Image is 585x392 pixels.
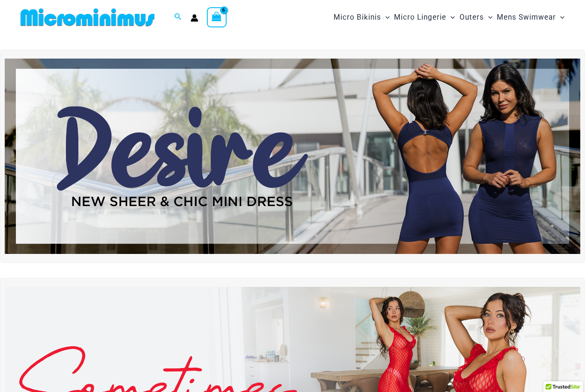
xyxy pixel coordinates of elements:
[484,6,492,28] span: Menu Toggle
[331,4,392,30] a: Micro BikinisMenu ToggleMenu Toggle
[392,4,457,30] a: Micro LingerieMenu ToggleMenu Toggle
[457,4,495,30] a: OutersMenu ToggleMenu Toggle
[495,4,567,30] a: Mens SwimwearMenu ToggleMenu Toggle
[330,3,568,32] nav: Site Navigation
[460,6,484,28] span: Outers
[446,6,455,28] span: Menu Toggle
[5,59,580,254] img: Desire me Navy Dress
[174,12,182,23] a: Search icon link
[556,6,564,28] span: Menu Toggle
[207,7,227,27] a: View Shopping Cart, 6 items
[497,6,556,28] span: Mens Swimwear
[191,14,198,22] a: Account icon link
[381,6,390,28] span: Menu Toggle
[17,8,158,27] img: MM SHOP LOGO FLAT
[334,6,381,28] span: Micro Bikinis
[394,6,446,28] span: Micro Lingerie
